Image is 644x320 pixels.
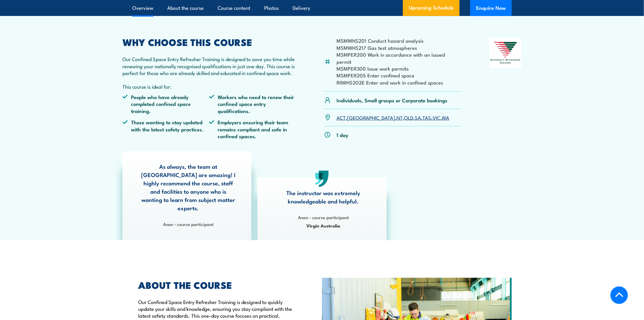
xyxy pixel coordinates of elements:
[347,114,395,121] a: [GEOGRAPHIC_DATA]
[442,114,449,121] a: WA
[396,114,403,121] a: NT
[423,114,431,121] a: TAS
[337,44,461,51] li: MSMWHS217 Gas test atmospheres
[122,119,209,139] li: Those wanting to stay updated with the latest safety practices.
[140,162,237,212] p: As always, the team at [GEOGRAPHIC_DATA] are amazing! I highly recommend the course, staff and fa...
[122,38,296,46] h2: WHY CHOOSE THIS COURSE
[209,93,296,114] li: Workers who need to renew their confined space entry qualifications.
[337,72,461,79] li: MSMPER205 Enter confined space
[337,51,461,65] li: MSMPER200 Work in accordance with an issued permit
[337,97,447,104] p: Individuals, Small groups or Corporate bookings
[122,93,209,114] li: People who have already completed confined space training.
[138,281,295,289] h2: ABOUT THE COURSE
[275,222,372,229] span: Virgin Australia
[337,114,449,121] p: , , , , , , ,
[337,65,461,72] li: MSMPER300 Issue work permits
[415,114,421,121] a: SA
[337,79,461,86] li: RIIWHS202E Enter and work in confined spaces
[275,189,372,205] p: The instructor was extremely knowledgeable and helpful.
[298,214,349,220] strong: Anon - course participant
[122,83,296,90] p: This course is ideal for:
[490,38,522,68] img: Nationally Recognised Training logo.
[337,131,348,138] p: 1 day
[433,114,440,121] a: VIC
[404,114,413,121] a: QLD
[209,119,296,139] li: Employers ensuring their team remains compliant and safe in confined spaces.
[122,55,296,76] p: Our Confined Space Entry Refresher Training is designed to save you time while renewing your nati...
[337,114,346,121] a: ACT
[163,221,214,227] strong: Anon - course participant
[337,37,461,44] li: MSMWHS201 Conduct hazard analysis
